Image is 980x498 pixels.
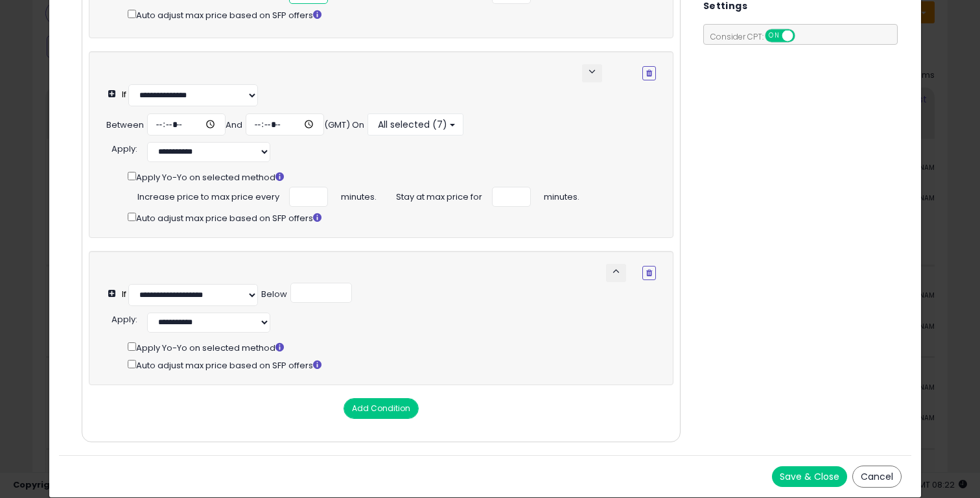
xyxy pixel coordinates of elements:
button: Save & Close [772,466,847,487]
div: Auto adjust max price based on SFP offers [128,210,667,225]
span: ON [766,30,782,41]
span: Increase price to max price every [137,187,279,204]
div: Between [106,119,144,132]
span: Apply [111,143,135,155]
span: Consider CPT: [704,31,812,42]
span: All selected (7) [376,118,447,131]
div: And [226,119,242,132]
div: Apply Yo-Yo on selected method [128,169,667,184]
span: minutes. [544,187,579,204]
i: Remove Condition [646,69,652,77]
i: Remove Condition [646,269,652,277]
span: minutes. [341,187,377,204]
span: Apply [111,313,135,326]
div: Auto adjust max price based on SFP offers [128,7,656,22]
span: OFF [793,30,813,41]
div: Below [261,289,287,301]
div: Auto adjust max price based on SFP offers [128,357,667,372]
div: (GMT) On [324,119,364,132]
div: : [111,139,137,156]
span: keyboard_arrow_down [586,65,598,78]
span: Stay at max price for [396,187,482,204]
div: : [111,309,137,326]
button: Add Condition [344,398,419,419]
button: Cancel [852,466,902,488]
span: keyboard_arrow_up [610,265,622,278]
div: Apply Yo-Yo on selected method [128,340,667,355]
